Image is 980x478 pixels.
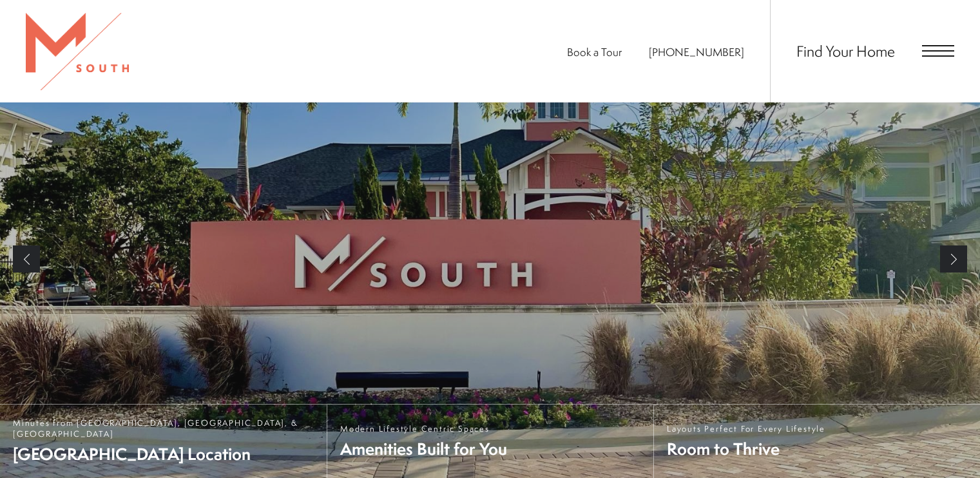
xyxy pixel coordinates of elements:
[796,41,895,61] a: Find Your Home
[653,405,980,478] a: Layouts Perfect For Every Lifestyle
[13,417,314,439] span: Minutes from [GEOGRAPHIC_DATA], [GEOGRAPHIC_DATA], & [GEOGRAPHIC_DATA]
[649,44,744,59] a: Call Us at 813-570-8014
[667,423,825,434] span: Layouts Perfect For Every Lifestyle
[940,245,967,272] a: Next
[13,245,40,272] a: Previous
[340,423,507,434] span: Modern Lifestyle Centric Spaces
[26,13,129,90] img: MSouth
[567,44,622,59] a: Book a Tour
[667,437,825,460] span: Room to Thrive
[649,44,744,59] span: [PHONE_NUMBER]
[13,443,314,465] span: [GEOGRAPHIC_DATA] Location
[327,405,653,478] a: Modern Lifestyle Centric Spaces
[922,45,954,57] button: Open Menu
[340,437,507,460] span: Amenities Built for You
